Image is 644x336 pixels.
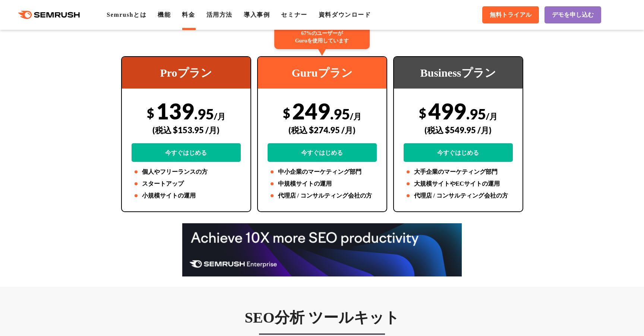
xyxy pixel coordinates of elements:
[194,105,214,122] span: .95
[281,12,307,18] a: セミナー
[107,12,146,18] a: Semrushとは
[214,111,225,121] span: /月
[404,191,513,200] li: 代理店 / コンサルティング会社の方
[466,105,486,122] span: .95
[132,117,241,143] div: (税込 $153.95 /月)
[486,111,498,121] span: /月
[404,143,513,162] a: 今すぐはじめる
[419,105,426,121] span: $
[182,12,195,18] a: 料金
[158,12,171,18] a: 機能
[244,12,270,18] a: 導入事例
[490,11,531,19] span: 無料トライアル
[319,12,371,18] a: 資料ダウンロード
[206,12,233,18] a: 活用方法
[404,179,513,188] li: 大規模サイトやECサイトの運用
[544,6,601,23] a: デモを申し込む
[404,117,513,143] div: (税込 $549.95 /月)
[350,111,362,121] span: /月
[552,11,594,19] span: デモを申し込む
[147,105,154,121] span: $
[394,57,523,89] div: Businessプラン
[132,143,241,162] a: 今すぐはじめる
[268,167,377,176] li: 中小企業のマーケティング部門
[404,167,513,176] li: 大手企業のマーケティング部門
[122,57,250,89] div: Proプラン
[404,98,513,162] div: 499
[268,179,377,188] li: 中規模サイトの運用
[132,191,241,200] li: 小規模サイトの運用
[330,105,350,122] span: .95
[482,6,539,23] a: 無料トライアル
[132,179,241,188] li: スタートアップ
[121,308,523,327] h3: SEO分析 ツールキット
[268,117,377,143] div: (税込 $274.95 /月)
[258,57,386,89] div: Guruプラン
[132,98,241,162] div: 139
[268,143,377,162] a: 今すぐはじめる
[274,25,370,49] div: 67%のユーザーが Guruを使用しています
[132,167,241,176] li: 個人やフリーランスの方
[283,105,290,121] span: $
[268,98,377,162] div: 249
[268,191,377,200] li: 代理店 / コンサルティング会社の方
